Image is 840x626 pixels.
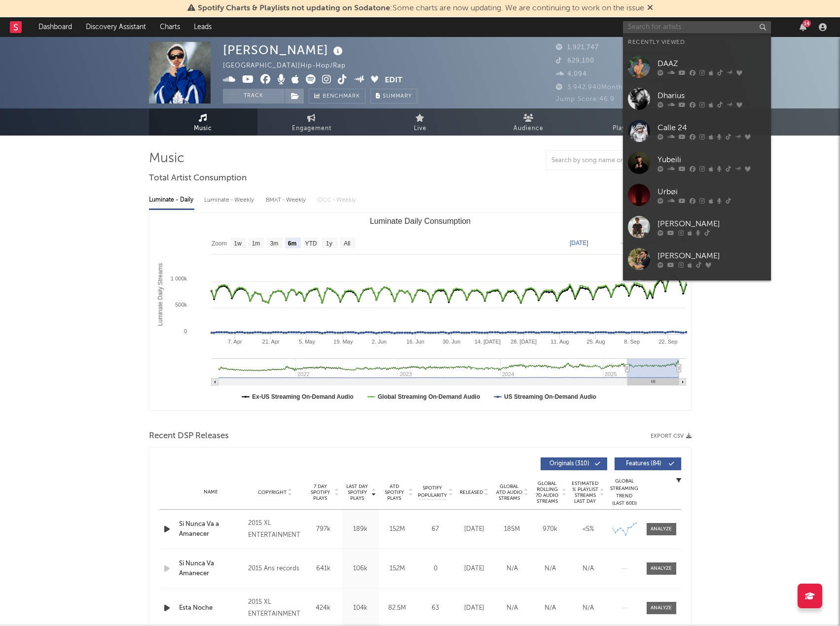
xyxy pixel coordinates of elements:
[657,250,766,262] div: [PERSON_NAME]
[586,339,605,345] text: 25. Aug
[183,328,186,334] text: 0
[628,36,766,48] div: Recently Viewed
[623,275,771,307] a: Bonka
[534,481,561,504] span: Global Rolling 7D Audio Streams
[149,430,229,442] span: Recent DSP Releases
[624,339,640,345] text: 8. Sep
[647,4,653,12] span: Dismiss
[385,74,402,87] button: Edit
[623,147,771,179] a: Yubeili
[496,603,529,613] div: N/A
[326,240,332,247] text: 1y
[175,302,187,308] text: 500k
[258,489,287,495] span: Copyright
[179,520,244,539] a: Si Nunca Va a Amanecer
[556,58,594,64] span: 629,100
[179,603,244,613] a: Esta Noche
[257,108,366,136] a: Engagement
[534,564,567,574] div: N/A
[572,603,605,613] div: N/A
[534,524,567,534] div: 970k
[381,564,413,574] div: 152M
[583,108,692,136] a: Playlists/Charts
[658,339,677,345] text: 22. Sep
[623,179,771,211] a: Urbøi
[513,123,544,135] span: Audience
[248,518,302,541] div: 2015 XL ENTERTAINMENT
[381,484,407,501] span: ATD Spotify Plays
[657,186,766,198] div: Urbøi
[307,564,339,574] div: 641k
[610,478,639,507] div: Global Streaming Trend (Last 60D)
[262,339,279,345] text: 21. Apr
[541,457,607,470] button: Originals(310)
[170,276,187,281] text: 1 000k
[623,211,771,243] a: [PERSON_NAME]
[657,90,766,102] div: Dharius
[194,123,212,135] span: Music
[371,339,386,345] text: 2. Jun
[307,524,339,534] div: 797k
[496,564,529,574] div: N/A
[800,23,806,31] button: 14
[369,217,471,225] text: Luminate Daily Consumption
[460,489,483,495] span: Released
[547,157,651,165] input: Search by song name or URL
[657,218,766,230] div: [PERSON_NAME]
[198,4,390,12] span: Spotify Charts & Playlists not updating on Sodatone
[223,42,345,58] div: [PERSON_NAME]
[570,240,588,246] text: [DATE]
[534,603,567,613] div: N/A
[343,240,350,247] text: All
[32,17,79,37] a: Dashboard
[149,173,247,184] span: Total Artist Consumption
[383,94,412,99] span: Summary
[234,240,242,247] text: 1w
[248,563,302,575] div: 2015 Ans records
[496,484,523,501] span: Global ATD Audio Streams
[623,83,771,115] a: Dharius
[657,58,766,70] div: DAAZ
[252,240,260,247] text: 1m
[377,393,480,400] text: Global Streaming On-Demand Audio
[179,559,244,578] div: Si Nunca Va Amanecer
[572,481,599,504] span: Estimated % Playlist Streams Last Day
[620,240,625,246] text: →
[474,339,500,345] text: 14. [DATE]
[418,603,453,613] div: 63
[366,108,475,136] a: Live
[651,433,692,439] button: Export CSV
[418,524,453,534] div: 67
[556,84,661,91] span: 3,942,940 Monthly Listeners
[179,488,244,496] div: Name
[223,60,357,72] div: [GEOGRAPHIC_DATA] | Hip-Hop/Rap
[187,17,219,37] a: Leads
[248,596,302,620] div: 2015 XL ENTERTAINMENT
[212,240,227,247] text: Zoom
[149,108,257,136] a: Music
[547,461,592,467] span: Originals ( 310 )
[307,603,339,613] div: 424k
[79,17,153,37] a: Discovery Assistant
[344,564,376,574] div: 106k
[406,339,424,345] text: 16. Jun
[623,21,771,34] input: Search for artists
[511,339,537,345] text: 28. [DATE]
[270,240,278,247] text: 3m
[298,339,315,345] text: 5. May
[344,524,376,534] div: 189k
[458,603,491,613] div: [DATE]
[556,96,615,103] span: Jump Score: 46.9
[458,564,491,574] div: [DATE]
[227,339,242,345] text: 7. Apr
[442,339,460,345] text: 30. Jun
[344,484,370,501] span: Last Day Spotify Plays
[475,108,583,136] a: Audience
[556,44,599,51] span: 1,921,747
[305,240,317,247] text: YTD
[307,484,333,501] span: 7 Day Spotify Plays
[496,524,529,534] div: 185M
[657,154,766,166] div: Yubeili
[153,17,187,37] a: Charts
[458,524,491,534] div: [DATE]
